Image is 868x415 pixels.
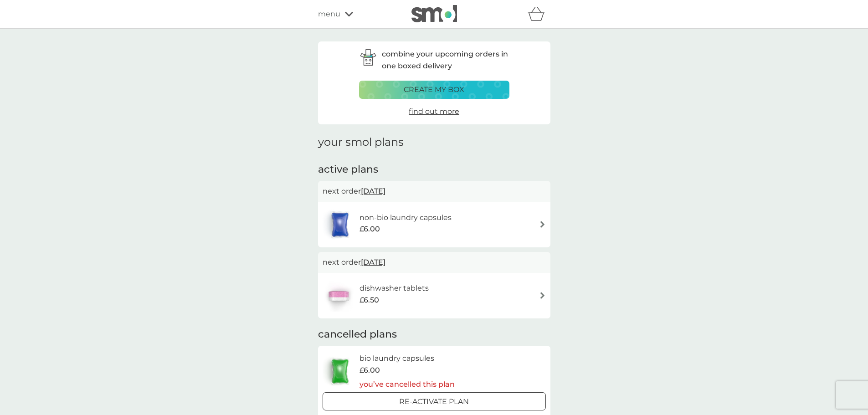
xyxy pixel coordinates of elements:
[399,396,469,408] p: Re-activate Plan
[360,364,380,376] span: £6.00
[318,328,550,342] h2: cancelled plans
[323,280,354,312] img: dishwasher tablets
[404,84,464,96] p: create my box
[409,107,459,116] span: find out more
[361,253,385,271] span: [DATE]
[323,355,357,387] img: bio laundry capsules
[323,392,546,410] button: Re-activate Plan
[360,223,380,235] span: £6.00
[360,353,455,364] h6: bio laundry capsules
[539,292,546,299] img: arrow right
[360,212,452,224] h6: non-bio laundry capsules
[318,163,550,177] h2: active plans
[318,8,340,20] span: menu
[360,294,379,306] span: £6.50
[409,106,459,118] a: find out more
[528,5,550,23] div: basket
[323,185,546,197] p: next order
[361,182,385,200] span: [DATE]
[360,379,455,390] p: you’ve cancelled this plan
[318,136,550,149] h1: your smol plans
[323,256,546,268] p: next order
[360,282,429,294] h6: dishwasher tablets
[323,209,357,241] img: non-bio laundry capsules
[411,5,457,22] img: smol
[359,81,509,99] button: create my box
[539,221,546,228] img: arrow right
[382,48,509,72] p: combine your upcoming orders in one boxed delivery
